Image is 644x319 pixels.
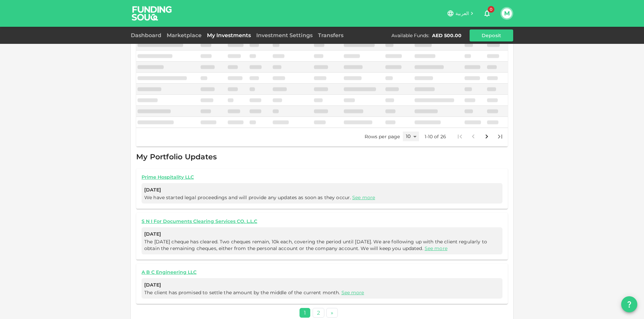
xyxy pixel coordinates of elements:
span: The [DATE] cheque has cleared. Two cheques remain, 10k each, covering the period until [DATE]. We... [144,239,487,251]
p: Rows per page [365,133,400,140]
button: Deposit [470,29,513,42]
span: [DATE] [144,186,500,194]
div: 10 [403,132,419,141]
button: question [621,296,637,312]
a: Next [326,308,338,318]
span: My Portfolio Updates [136,152,217,161]
span: [DATE] [144,230,500,238]
span: The client has promised to settle the amount by the middle of the current month. [144,290,366,296]
a: 2 [313,308,324,318]
button: Go to last page [493,130,507,143]
a: Prime Hospitality LLC [142,174,502,180]
a: S N I For Documents Clearing Services CO. L.L.C [142,218,502,225]
a: Investment Settings [254,32,315,38]
button: 0 [480,7,494,20]
a: Transfers [315,32,346,38]
a: A B C Engineering LLC [142,269,502,275]
a: See more [352,194,375,201]
span: 0 [488,6,494,13]
p: 1-10 of 26 [425,133,446,140]
span: We have started legal proceedings and will provide any updates as soon as they occur. [144,194,376,201]
a: See more [341,290,364,296]
span: [DATE] [144,281,500,289]
span: » [331,310,333,316]
a: My Investments [204,32,254,38]
a: Dashboard [131,32,164,38]
span: العربية [455,10,469,16]
a: See more [425,245,447,251]
button: Go to next page [480,130,493,143]
button: M [502,8,512,18]
a: Marketplace [164,32,204,38]
div: Available Funds : [391,32,429,39]
div: AED 500.00 [432,32,462,39]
